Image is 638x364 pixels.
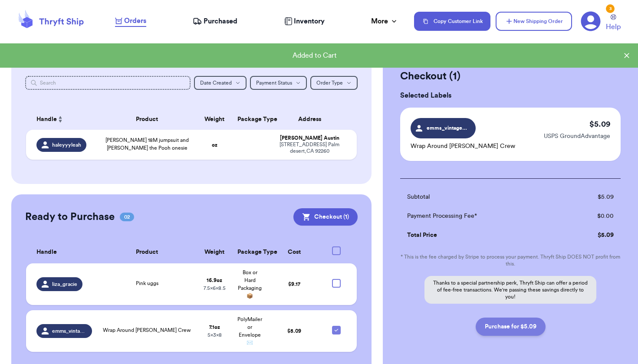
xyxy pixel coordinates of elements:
a: Inventory [284,16,325,26]
div: Added to Cart [7,50,622,61]
button: Payment Status [250,76,307,90]
th: Weight [197,241,232,263]
span: liza_gracie [52,281,77,288]
button: Order Type [310,76,358,90]
span: $ 9.17 [288,282,300,287]
span: 7.5 x 6 x 8.5 [204,285,226,291]
button: Checkout (1) [293,208,358,226]
a: Orders [115,16,146,27]
span: emms_vintage_gems [52,328,87,334]
span: Date Created [200,80,232,85]
strong: 16.9 oz [207,278,222,283]
button: Copy Customer Link [414,12,490,31]
span: 02 [120,213,134,221]
th: Address [268,109,357,130]
span: PolyMailer or Envelope ✉️ [237,317,262,345]
span: haleyyyleah [52,141,81,148]
p: Wrap Around [PERSON_NAME] Crew [411,142,515,151]
th: Product [97,109,197,130]
td: $ 5.09 [562,226,621,245]
td: Subtotal [400,187,562,207]
th: Cost [268,241,321,263]
span: Order Type [316,80,343,85]
a: 3 [581,11,601,31]
strong: 7.1 oz [209,325,220,330]
button: New Shipping Order [496,12,572,31]
span: Orders [124,16,146,26]
button: Sort ascending [57,114,64,125]
th: Package Type [232,109,268,130]
th: Weight [197,109,232,130]
a: Help [606,14,621,32]
span: Handle [36,248,57,257]
div: [PERSON_NAME] Austin [273,135,346,141]
span: Box or Hard Packaging 📦 [238,270,262,298]
h2: Ready to Purchase [25,210,115,224]
td: $ 5.09 [562,187,621,207]
span: Purchased [204,16,237,26]
button: Date Created [194,76,247,90]
td: $ 0.00 [562,207,621,226]
div: [STREET_ADDRESS] Palm desert , CA 92260 [273,141,346,154]
a: Purchased [193,16,237,26]
th: Product [97,241,197,263]
span: 5 x 3 x 8 [207,332,222,338]
div: 3 [606,4,615,13]
h2: Checkout ( 1 ) [400,69,621,83]
span: Help [606,22,621,32]
span: Payment Status [256,80,292,85]
p: * This is the fee charged by Stripe to process your payment. Thryft Ship DOES NOT profit from this. [400,253,621,267]
p: USPS GroundAdvantage [544,132,610,141]
td: Total Price [400,226,562,245]
button: Purchase for $5.09 [476,318,546,336]
input: Search [25,76,190,90]
span: $ 5.09 [287,328,301,334]
h3: Selected Labels [400,90,621,101]
div: More [371,16,398,26]
span: emms_vintage_gems [427,124,468,132]
strong: oz [212,142,217,148]
td: Payment Processing Fee* [400,207,562,226]
span: Inventory [294,16,325,26]
th: Package Type [232,241,268,263]
span: Handle [36,115,57,124]
p: Thanks to a special partnership perk, Thryft Ship can offer a period of fee-free transactions. We... [424,276,596,304]
span: Pink uggs [136,281,158,286]
span: Wrap Around [PERSON_NAME] Crew [103,328,191,333]
p: $ 5.09 [589,118,610,130]
span: [PERSON_NAME] 18M jumpsuit and [PERSON_NAME] the Pooh onesie [105,138,189,151]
